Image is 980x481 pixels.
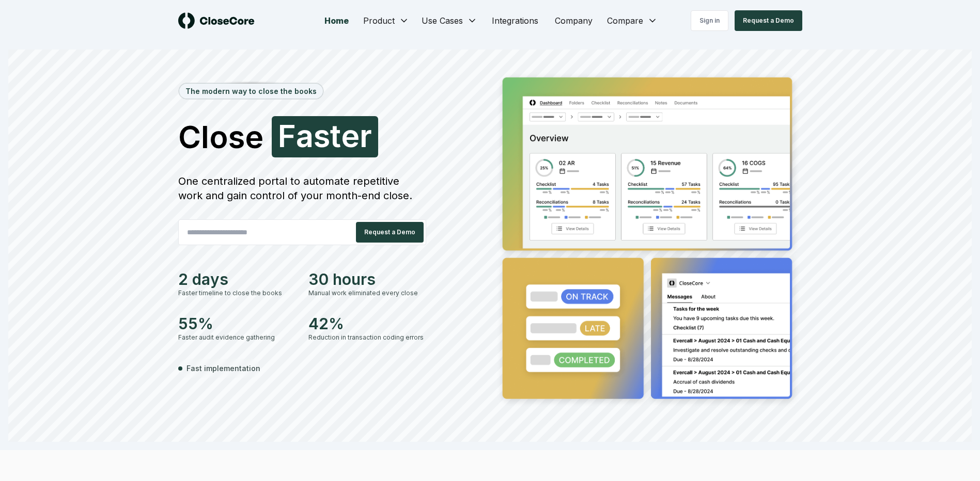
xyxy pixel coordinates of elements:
[178,121,263,152] span: Close
[178,174,426,203] div: One centralized portal to automate repetitive work and gain control of your month-end close.
[330,120,341,151] span: t
[601,10,664,31] button: Compare
[178,270,296,288] div: 2 days
[178,12,255,29] img: logo
[308,288,426,298] div: Manual work eliminated every close
[415,10,484,31] button: Use Cases
[357,10,415,31] button: Product
[341,120,360,151] span: e
[484,10,547,31] a: Integrations
[308,333,426,342] div: Reduction in transaction coding errors
[296,120,314,151] span: a
[494,70,802,410] img: Jumbotron
[178,314,296,333] div: 55%
[607,14,643,27] span: Compare
[178,333,296,342] div: Faster audit evidence gathering
[691,10,728,31] a: Sign in
[316,10,357,31] a: Home
[308,270,426,288] div: 30 hours
[356,222,424,243] button: Request a Demo
[363,14,395,27] span: Product
[314,120,330,151] span: s
[360,120,372,151] span: r
[422,14,463,27] span: Use Cases
[186,363,260,374] span: Fast implementation
[278,120,296,151] span: F
[179,84,323,99] div: The modern way to close the books
[547,10,601,31] a: Company
[178,288,296,298] div: Faster timeline to close the books
[735,10,802,31] button: Request a Demo
[308,314,426,333] div: 42%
